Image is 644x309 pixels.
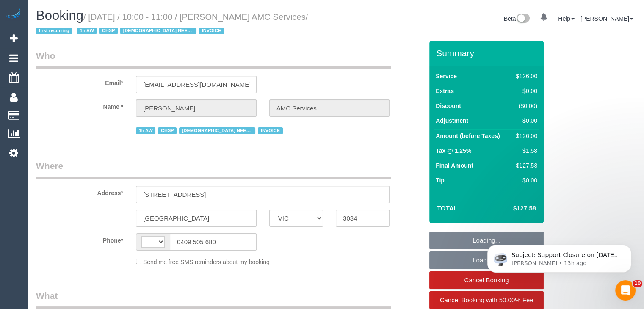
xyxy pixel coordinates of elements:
label: Adjustment [436,116,468,125]
div: $0.00 [513,176,537,185]
label: Extras [436,87,454,95]
legend: Who [36,50,391,69]
legend: What [36,290,391,309]
div: $1.58 [513,146,537,155]
label: Discount [436,102,461,110]
span: Cancel Booking with 50.00% Fee [440,296,533,303]
span: INVOICE [199,28,224,34]
span: first recurring [36,28,72,34]
div: $126.00 [513,72,537,80]
a: Help [558,15,575,22]
small: / [DATE] / 10:00 - 11:00 / [PERSON_NAME] AMC Services [36,12,308,36]
strong: Total [437,204,458,212]
legend: Where [36,160,391,179]
span: 1h AW [77,28,97,34]
span: CHSP [158,127,177,134]
label: Tax @ 1.25% [436,146,471,155]
input: Post Code* [336,210,390,227]
input: Suburb* [136,210,257,227]
label: Final Amount [436,161,473,170]
label: Email* [30,76,130,87]
span: [DEMOGRAPHIC_DATA] NEEDED [120,28,196,34]
input: Last Name* [269,99,390,117]
span: INVOICE [258,127,282,134]
a: Beta [504,15,530,22]
div: $127.58 [513,161,537,170]
h4: $127.58 [488,205,536,212]
a: [PERSON_NAME] [580,15,633,22]
label: Amount (before Taxes) [436,132,500,140]
label: Phone* [30,233,130,245]
label: Address* [30,186,130,197]
iframe: Intercom notifications message [475,227,644,286]
span: Send me free SMS reminders about my booking [143,259,270,265]
span: CHSP [99,28,118,34]
h3: Summary [436,48,539,58]
span: Booking [36,8,83,23]
input: First Name* [136,99,257,117]
a: Cancel Booking [429,271,544,289]
span: 10 [633,280,642,287]
div: $0.00 [513,116,537,125]
iframe: Intercom live chat [615,280,636,301]
label: Service [436,72,457,80]
input: Email* [136,76,257,93]
img: New interface [516,14,530,25]
span: 1h AW [136,127,155,134]
div: $126.00 [513,132,537,140]
a: Cancel Booking with 50.00% Fee [429,291,544,309]
label: Name * [30,99,130,111]
div: ($0.00) [513,102,537,110]
label: Tip [436,176,445,185]
img: Automaid Logo [5,8,22,20]
div: $0.00 [513,87,537,95]
input: Phone* [170,233,257,251]
span: [DEMOGRAPHIC_DATA] NEEDED [179,127,255,134]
